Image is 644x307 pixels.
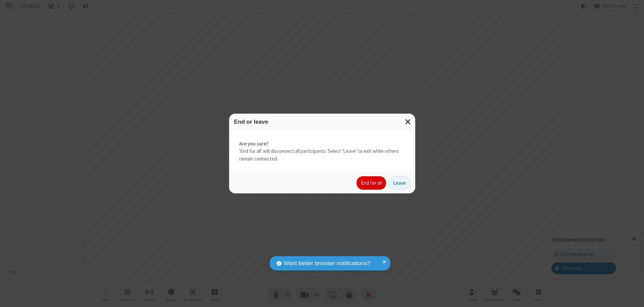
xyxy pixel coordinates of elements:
div: 'End for all' will disconnect all participants. Select 'Leave' to exit while others remain connec... [229,130,415,173]
strong: Are you sure? [239,140,405,148]
button: Leave [389,176,410,190]
h3: End or leave [234,119,410,125]
button: End for all [357,176,386,190]
span: Want better browser notifications? [284,259,370,268]
button: Close modal [401,114,415,130]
